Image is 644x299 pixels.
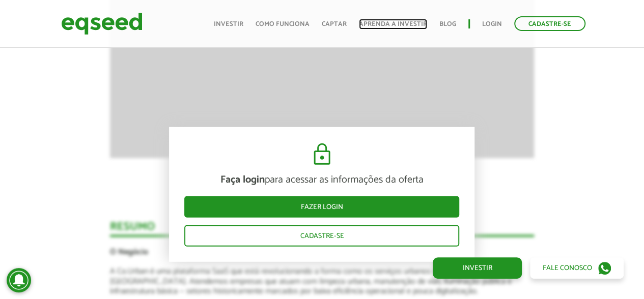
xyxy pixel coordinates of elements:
img: cadeado.svg [310,142,334,167]
a: Blog [439,21,456,27]
a: Investir [433,257,522,279]
img: EqSeed [61,10,143,37]
a: Fale conosco [530,257,624,279]
a: Login [482,21,502,27]
a: Cadastre-se [514,16,585,31]
a: Cadastre-se [184,225,459,247]
strong: Faça login [220,171,265,188]
a: Aprenda a investir [359,21,427,27]
a: Fazer login [184,196,459,218]
a: Investir [214,21,243,27]
a: Captar [322,21,347,27]
p: para acessar as informações da oferta [184,174,459,186]
a: Como funciona [256,21,310,27]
